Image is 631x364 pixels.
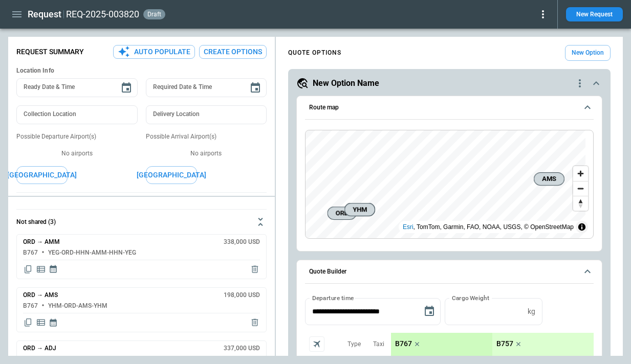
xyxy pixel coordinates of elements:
h6: Quote Builder [309,268,346,275]
p: Request Summary [16,48,84,56]
button: Choose date [245,78,266,98]
h6: ORD → AMM [23,239,60,245]
span: Display quote schedule [49,264,58,275]
div: , TomTom, Garmin, FAO, NOAA, USGS, © OpenStreetMap [403,222,574,232]
button: [GEOGRAPHIC_DATA] [16,166,68,184]
button: Zoom out [573,181,588,196]
summary: Toggle attribution [576,221,588,233]
h6: YHM-ORD-AMS-YHM [48,303,107,309]
button: [GEOGRAPHIC_DATA] [146,166,197,184]
button: Auto Populate [113,45,195,59]
button: Reset bearing to north [573,196,588,211]
span: Display detailed quote content [36,317,46,328]
h6: Not shared (3) [16,219,56,225]
h5: New Option Name [313,78,379,89]
button: New Option [565,45,611,61]
span: ORD [332,208,352,218]
button: Zoom in [573,166,588,181]
button: New Request [566,7,623,21]
h6: Location Info [16,67,267,75]
button: Quote Builder [305,260,594,284]
button: Choose date, selected date is Sep 15, 2025 [419,301,440,322]
p: No airports [16,149,138,158]
span: Display detailed quote content [36,264,46,275]
span: Copy quote content [23,264,33,275]
h6: ORD → ADJ [23,345,56,352]
h6: YEG-ORD-HHN-AMM-HHN-YEG [48,249,136,256]
div: quote-option-actions [574,77,586,89]
h6: 337,000 USD [224,345,260,352]
a: Esri [403,223,414,231]
p: B757 [496,339,513,348]
h6: B767 [23,303,38,309]
span: YHM [349,204,371,215]
button: New Option Namequote-option-actions [296,77,602,89]
span: Aircraft selection [309,336,324,352]
label: Cargo Weight [452,293,489,302]
p: Possible Arrival Airport(s) [146,132,267,141]
h4: QUOTE OPTIONS [288,51,341,55]
label: Departure time [312,293,354,302]
h6: 198,000 USD [224,292,260,299]
span: Delete quote [250,317,260,328]
span: Copy quote content [23,317,33,328]
h6: Route map [309,104,339,111]
p: Taxi [373,340,384,349]
span: Delete quote [250,264,260,275]
button: Not shared (3) [16,210,267,234]
span: AMS [538,174,560,184]
p: B767 [395,339,412,348]
h6: 338,000 USD [224,239,260,245]
button: Create Options [199,45,267,59]
h2: REQ-2025-003820 [66,8,139,20]
canvas: Map [306,130,585,239]
h1: Request [28,8,61,20]
h6: B767 [23,356,38,362]
div: Route map [305,130,594,239]
p: Type [347,340,361,349]
p: kg [528,307,535,316]
button: Choose date [116,78,137,98]
p: Possible Departure Airport(s) [16,132,138,141]
span: draft [145,11,163,18]
h6: YEG-ORD-HHN-ADJ-HHN-YEG [48,356,133,362]
h6: ORD → AMS [23,292,58,299]
button: Route map [305,96,594,120]
span: Display quote schedule [49,317,58,328]
h6: B767 [23,249,38,256]
p: No airports [146,149,267,158]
